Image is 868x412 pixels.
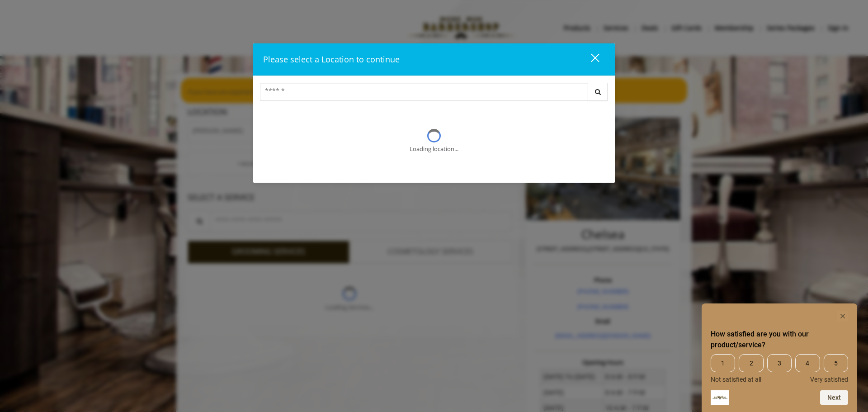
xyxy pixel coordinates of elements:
[711,354,735,372] span: 1
[795,354,820,372] span: 4
[767,354,792,372] span: 3
[711,311,848,405] div: How satisfied are you with our product/service? Select an option from 1 to 5, with 1 being Not sa...
[711,329,848,350] h2: How satisfied are you with our product/service? Select an option from 1 to 5, with 1 being Not sa...
[263,54,400,65] span: Please select a Location to continue
[260,83,608,105] div: Center Select
[739,354,763,372] span: 2
[810,376,848,383] span: Very satisfied
[711,354,848,383] div: How satisfied are you with our product/service? Select an option from 1 to 5, with 1 being Not sa...
[820,390,848,405] button: Next question
[260,83,588,101] input: Search Center
[574,50,605,69] button: close dialog
[410,144,458,154] div: Loading location...
[580,53,599,66] div: close dialog
[711,376,761,383] span: Not satisfied at all
[593,89,603,95] i: Search button
[824,354,848,372] span: 5
[837,311,848,322] button: Hide survey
